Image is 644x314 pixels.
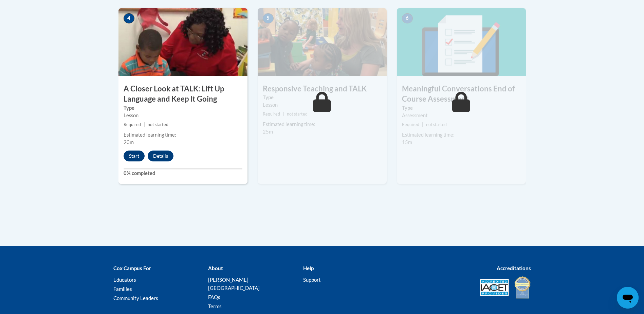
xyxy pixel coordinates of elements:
[113,295,158,301] a: Community Leaders
[402,13,413,23] span: 6
[426,122,447,127] span: not started
[113,277,136,283] a: Educators
[258,8,387,76] img: Course Image
[402,139,412,145] span: 15m
[208,303,222,309] a: Terms
[263,94,382,101] label: Type
[402,112,521,119] div: Assessment
[124,13,134,23] span: 4
[422,122,423,127] span: |
[263,13,274,23] span: 5
[283,111,284,117] span: |
[303,277,321,283] a: Support
[124,151,145,161] button: Start
[124,104,242,112] label: Type
[148,151,173,161] button: Details
[402,131,521,139] div: Estimated learning time:
[263,129,273,135] span: 25m
[148,122,168,127] span: not started
[480,279,509,296] img: Accredited IACET® Provider
[118,8,247,76] img: Course Image
[124,170,242,177] label: 0% completed
[118,84,247,105] h3: A Closer Look at TALK: Lift Up Language and Keep It Going
[208,277,260,291] a: [PERSON_NAME][GEOGRAPHIC_DATA]
[113,265,151,271] b: Cox Campus For
[208,294,220,300] a: FAQs
[617,287,639,309] iframe: Button to launch messaging window
[287,111,308,117] span: not started
[402,104,521,112] label: Type
[124,139,134,145] span: 20m
[258,84,387,94] h3: Responsive Teaching and TALK
[144,122,145,127] span: |
[124,131,242,139] div: Estimated learning time:
[303,265,314,271] b: Help
[397,8,526,76] img: Course Image
[113,286,132,292] a: Families
[263,111,280,117] span: Required
[497,265,531,271] b: Accreditations
[263,121,382,128] div: Estimated learning time:
[124,122,141,127] span: Required
[514,276,531,299] img: IDA® Accredited
[263,101,382,109] div: Lesson
[402,122,419,127] span: Required
[124,112,242,119] div: Lesson
[208,265,223,271] b: About
[397,84,526,105] h3: Meaningful Conversations End of Course Assessment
